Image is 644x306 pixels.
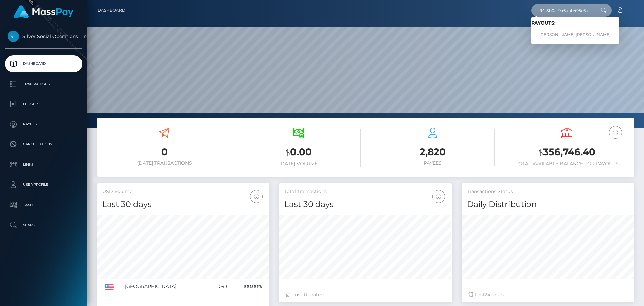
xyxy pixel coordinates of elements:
small: $ [285,148,290,157]
a: Ledger [5,96,82,113]
a: Taxes [5,196,82,213]
a: Search [5,217,82,233]
p: Payees [8,119,79,129]
td: 1,093 [206,279,229,294]
h4: Daily Distribution [467,199,629,210]
div: Just Updated [286,291,445,298]
a: Links [5,156,82,173]
img: US.png [105,284,114,290]
a: Dashboard [5,55,82,72]
a: Transactions [5,76,82,92]
img: MassPay Logo [14,5,73,18]
p: Cancellations [8,139,79,149]
h6: [DATE] Transactions [102,160,226,166]
p: Search [8,220,79,230]
p: Dashboard [8,59,79,69]
span: 24 [485,292,490,298]
h3: 2,820 [371,145,495,159]
h3: 0 [102,145,226,159]
a: [PERSON_NAME] [PERSON_NAME] [531,29,619,41]
p: Ledger [8,99,79,109]
td: [GEOGRAPHIC_DATA] [123,279,206,294]
h4: Last 30 days [102,199,264,210]
a: User Profile [5,176,82,193]
p: Links [8,160,79,170]
small: $ [538,148,543,157]
h5: Total Transactions [284,188,446,195]
input: Search... [531,4,594,17]
a: Cancellations [5,136,82,153]
h6: Total Available Balance for Payouts [505,161,629,167]
p: Taxes [8,200,79,210]
p: Transactions [8,79,79,89]
a: Payees [5,116,82,133]
h6: [DATE] Volume [236,161,361,167]
h5: Transactions Status [467,188,629,195]
img: Silver Social Operations Limited [8,31,19,42]
h3: 356,746.40 [505,145,629,159]
h6: Payees [371,160,495,166]
h4: Last 30 days [284,199,446,210]
h6: Payouts: [531,20,619,26]
h3: 0.00 [236,145,361,159]
div: Last hours [469,291,627,298]
td: 100.00% [230,279,265,294]
a: Dashboard [98,3,125,17]
p: User Profile [8,180,79,190]
span: Silver Social Operations Limited [5,33,82,39]
h5: USD Volume [102,188,264,195]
